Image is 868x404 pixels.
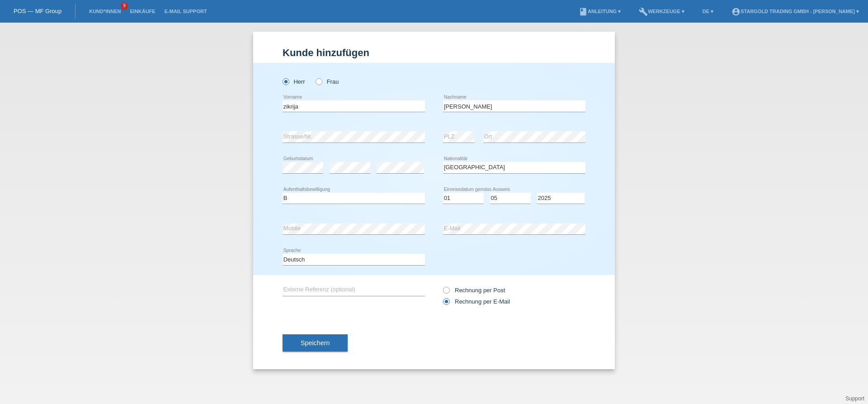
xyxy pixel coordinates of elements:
label: Rechnung per Post [443,287,505,294]
input: Rechnung per Post [443,287,449,298]
a: POS — MF Group [14,8,61,14]
a: buildWerkzeuge ▾ [634,9,689,14]
button: Speichern [283,334,348,352]
span: Speichern [301,339,330,347]
i: account_circle [731,7,741,16]
span: 9 [121,2,128,10]
a: E-Mail Support [160,9,212,14]
a: Support [845,395,864,402]
a: account_circleStargold Trading GmbH - [PERSON_NAME] ▾ [727,9,863,14]
label: Rechnung per E-Mail [443,298,510,305]
a: bookAnleitung ▾ [574,9,625,14]
i: build [639,7,648,16]
i: book [579,7,588,16]
h1: Kunde hinzufügen [283,47,585,58]
input: Herr [283,78,288,84]
a: Kund*innen [85,9,125,14]
input: Rechnung per E-Mail [443,298,449,309]
a: Einkäufe [125,9,160,14]
label: Frau [316,78,339,85]
label: Herr [283,78,305,85]
a: DE ▾ [698,9,718,14]
input: Frau [316,78,321,84]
